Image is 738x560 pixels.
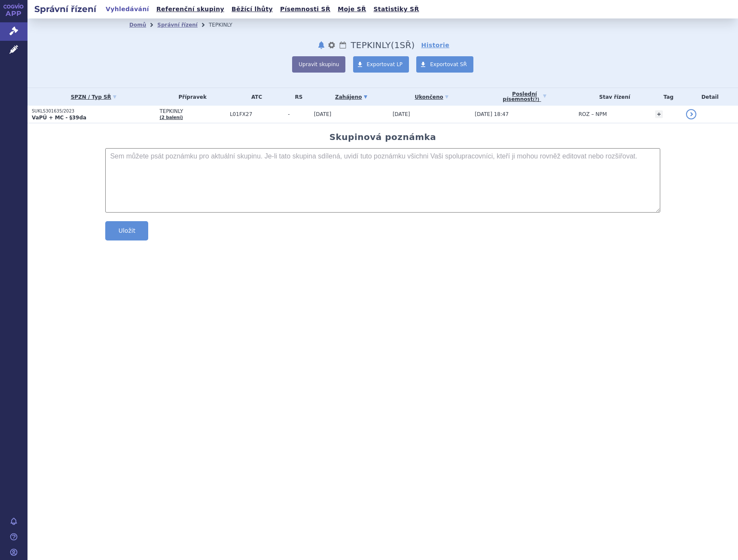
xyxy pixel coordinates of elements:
th: ATC [226,88,284,106]
th: RS [284,88,309,106]
a: detail [686,109,696,119]
a: Vyhledávání [103,3,152,15]
h2: Skupinová poznámka [329,132,436,142]
a: Domů [129,22,146,28]
h2: Správní řízení [27,3,103,15]
span: ( SŘ) [391,40,415,50]
span: ROZ – NPM [579,111,607,117]
a: Historie [421,41,450,49]
th: Přípravek [155,88,225,106]
a: Ukončeno [393,91,470,103]
button: Uložit [105,221,148,240]
a: (2 balení) [159,115,183,120]
a: Referenční skupiny [154,3,227,15]
span: Exportovat LP [367,61,403,67]
span: [DATE] 18:47 [475,111,509,117]
span: [DATE] [314,111,332,117]
a: Statistiky SŘ [371,3,421,15]
span: TEPKINLY [159,108,225,114]
a: Moje SŘ [335,3,369,15]
a: Exportovat SŘ [416,56,473,73]
a: Správní řízení [157,22,198,28]
th: Stav řízení [574,88,651,106]
a: + [655,110,663,118]
span: L01FX27 [230,111,284,117]
th: Detail [682,88,738,106]
th: Tag [651,88,682,106]
span: - [288,111,309,117]
a: Běžící lhůty [229,3,275,15]
li: TEPKINLY [209,18,244,31]
a: Písemnosti SŘ [278,3,333,15]
button: notifikace [317,40,326,50]
button: nastavení [327,40,336,50]
abbr: (?) [533,97,539,102]
a: Zahájeno [314,91,388,103]
a: Exportovat LP [353,56,409,73]
p: SUKLS301635/2023 [32,108,155,114]
span: [DATE] [393,111,410,117]
span: TEPKINLY [351,40,390,50]
span: Exportovat SŘ [430,61,467,67]
span: 1 [394,40,400,50]
button: Upravit skupinu [292,56,345,73]
strong: VaPÚ + MC - §39da [32,115,86,121]
a: Lhůty [339,40,347,50]
a: SPZN / Typ SŘ [32,91,155,103]
a: Poslednípísemnost(?) [475,88,574,106]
